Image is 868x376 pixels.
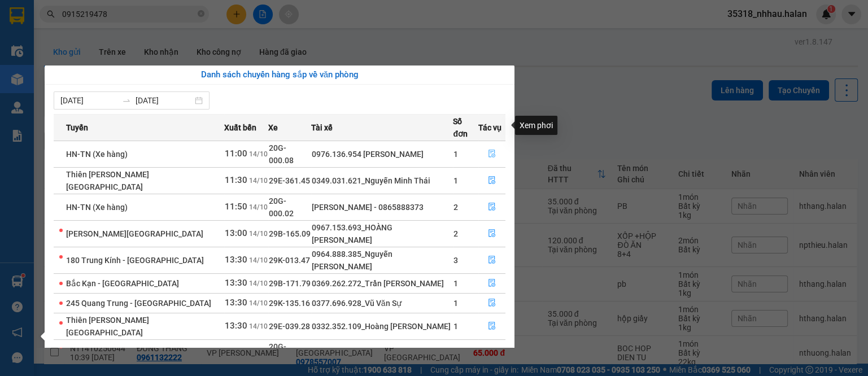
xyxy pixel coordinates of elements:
span: 11:50 [225,202,247,212]
span: 14/10 [249,299,268,307]
span: 29E-361.45 [269,176,310,185]
span: file-done [488,229,496,238]
span: 14/10 [249,203,268,211]
span: file-done [488,256,496,265]
span: Xe [268,121,278,134]
div: [PERSON_NAME] - 0865888373 [312,201,453,213]
span: 13:30 [225,278,247,288]
span: Số đơn [453,115,478,140]
span: 1 [453,299,458,308]
span: 2 [453,203,458,212]
span: file-done [488,150,496,159]
span: Tài xế [311,121,333,134]
span: 14/10 [249,256,268,264]
span: Thiên [PERSON_NAME][GEOGRAPHIC_DATA] [66,170,149,191]
span: HN-TN (Xe hàng) [66,203,128,212]
div: 0332.352.109_Hoàng [PERSON_NAME] [312,320,453,333]
div: 0349.031.621_Nguyễn Minh Thái [312,174,453,187]
span: 20G-000.08 [269,143,294,165]
span: 29K-013.47 [269,256,310,265]
div: 0964.888.385_Nguyễn [PERSON_NAME] [312,248,453,273]
span: 14/10 [249,279,268,287]
span: Xuất bến [224,121,256,134]
span: 13:45 [225,347,247,357]
button: file-done [479,251,505,269]
span: 14/10 [249,150,268,158]
span: 180 Trung Kính - [GEOGRAPHIC_DATA] [66,256,204,265]
span: 13:00 [225,228,247,238]
span: file-done [488,322,496,331]
button: file-done [479,317,505,335]
span: file-done [488,176,496,185]
span: 13:30 [225,321,247,331]
span: file-done [488,299,496,308]
div: Xem phơi [515,116,557,135]
button: file-done [479,225,505,243]
div: 0369.262.272_Trần [PERSON_NAME] [312,277,453,290]
input: Đến ngày [136,94,193,107]
span: 14/10 [249,177,268,185]
span: 3 [453,256,458,265]
span: 20G-000.03 [269,342,294,364]
span: 1 [453,150,458,159]
span: Thiên [PERSON_NAME][GEOGRAPHIC_DATA] [66,316,149,337]
button: file-done [479,294,505,312]
span: 14/10 [249,230,268,238]
span: swap-right [122,96,131,105]
div: 0976.136.954 [PERSON_NAME] [312,148,453,160]
div: Danh sách chuyến hàng sắp về văn phòng [54,68,505,82]
span: HN-TN (Xe hàng) [66,150,128,159]
span: 1 [453,322,458,331]
span: 29E-039.28 [269,322,310,331]
span: 20G-000.02 [269,196,294,218]
span: 29B-171.79 [269,279,311,288]
span: 14/10 [249,322,268,330]
span: 29K-135.16 [269,299,310,308]
span: 245 Quang Trung - [GEOGRAPHIC_DATA] [66,299,211,308]
span: Tuyến [66,121,88,134]
span: 13:30 [225,255,247,265]
span: 2 [453,229,458,238]
button: file-done [479,274,505,292]
button: file-done [479,172,505,190]
button: file-done [479,145,505,163]
span: 11:30 [225,175,247,185]
span: 29B-165.09 [269,229,311,238]
span: Tác vụ [478,121,501,134]
span: file-done [488,203,496,212]
input: Từ ngày [60,94,117,107]
span: 11:00 [225,148,247,159]
button: file-done [479,344,505,362]
div: 0967.153.693_HOÀNG [PERSON_NAME] [312,221,453,246]
span: to [122,96,131,105]
span: [PERSON_NAME][GEOGRAPHIC_DATA] [66,229,203,238]
span: Bắc Kạn - [GEOGRAPHIC_DATA] [66,279,179,288]
div: [PERSON_NAME] [312,347,453,359]
span: 1 [453,176,458,185]
button: file-done [479,198,505,216]
span: 1 [453,279,458,288]
span: file-done [488,279,496,288]
span: 13:30 [225,298,247,308]
div: 0377.696.928_Vũ Văn Sự [312,297,453,309]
